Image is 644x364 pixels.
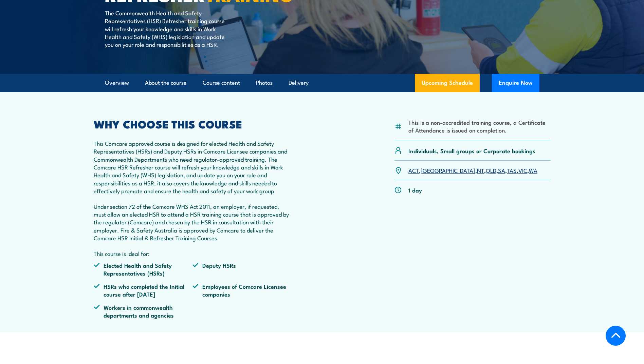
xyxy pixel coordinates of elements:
a: WA [529,166,537,174]
li: Elected Health and Safety Representatives (HSRs) [94,261,193,277]
a: Course content [203,74,240,92]
li: Deputy HSRs [192,261,292,277]
a: NT [477,166,484,174]
a: ACT [408,166,419,174]
a: VIC [518,166,527,174]
p: This course is ideal for: [94,249,292,257]
a: Upcoming Schedule [415,74,480,92]
li: HSRs who completed the Initial course after [DATE] [94,282,193,298]
a: [GEOGRAPHIC_DATA] [421,166,475,174]
p: 1 day [408,186,422,194]
a: SA [498,166,505,174]
a: Overview [105,74,129,92]
a: QLD [486,166,496,174]
h2: WHY CHOOSE THIS COURSE [94,119,292,128]
p: Individuals, Small groups or Corporate bookings [408,147,535,155]
li: Employees of Comcare Licensee companies [192,282,292,298]
a: About the course [145,74,187,92]
li: This is a non-accredited training course, a Certificate of Attendance is issued on completion. [408,118,551,134]
p: The Commonwealth Health and Safety Representatives (HSR) Refresher training course will refresh y... [105,9,229,48]
p: This Comcare approved course is designed for elected Health and Safety Representatives (HSRs) and... [94,139,292,195]
p: Under section 72 of the Comcare WHS Act 2011, an employer, if requested, must allow an elected HS... [94,202,292,242]
a: Photos [256,74,273,92]
a: Delivery [289,74,309,92]
a: TAS [507,166,517,174]
p: , , , , , , , [408,166,537,174]
button: Enquire Now [492,74,539,92]
li: Workers in commonwealth departments and agencies [94,303,193,319]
